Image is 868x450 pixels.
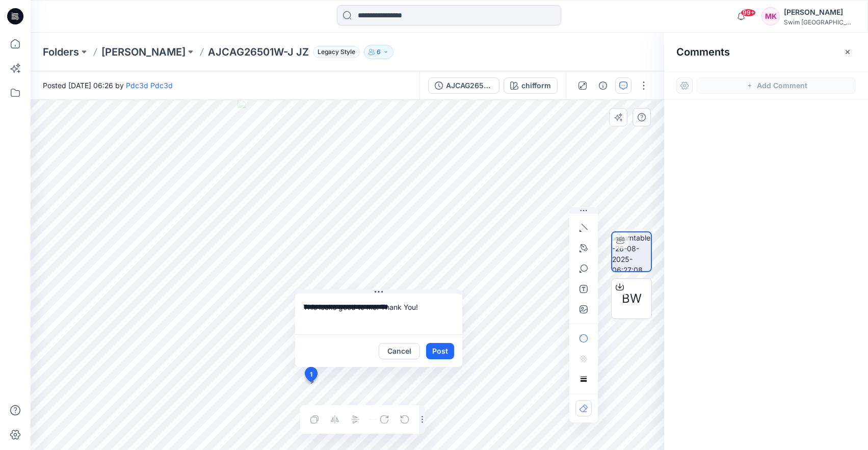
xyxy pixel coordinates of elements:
span: 99+ [741,9,756,17]
button: AJCAG26501W-J JZ [428,77,499,94]
button: 6 [364,45,393,59]
div: Swim [GEOGRAPHIC_DATA] [784,18,855,26]
p: AJCAG26501W-J JZ [208,45,309,59]
p: 6 [377,46,381,58]
div: MK [761,7,780,25]
div: chifform [521,80,551,91]
button: Legacy Style [309,45,360,59]
h2: Comments [676,46,730,58]
a: [PERSON_NAME] [101,45,186,59]
button: Cancel [379,343,420,359]
button: Details [595,77,611,94]
span: BW [622,289,642,308]
img: turntable-26-08-2025-06:27:08 [612,232,651,271]
button: Add Comment [697,77,856,94]
span: Posted [DATE] 06:26 by [43,80,173,91]
span: 1 [310,370,312,379]
button: chifform [504,77,558,94]
div: [PERSON_NAME] [784,6,855,18]
button: Post [426,343,454,359]
div: AJCAG26501W-J JZ [446,80,493,91]
a: Folders [43,45,79,59]
a: Pdc3d Pdc3d [126,81,173,90]
span: Legacy Style [313,46,360,58]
